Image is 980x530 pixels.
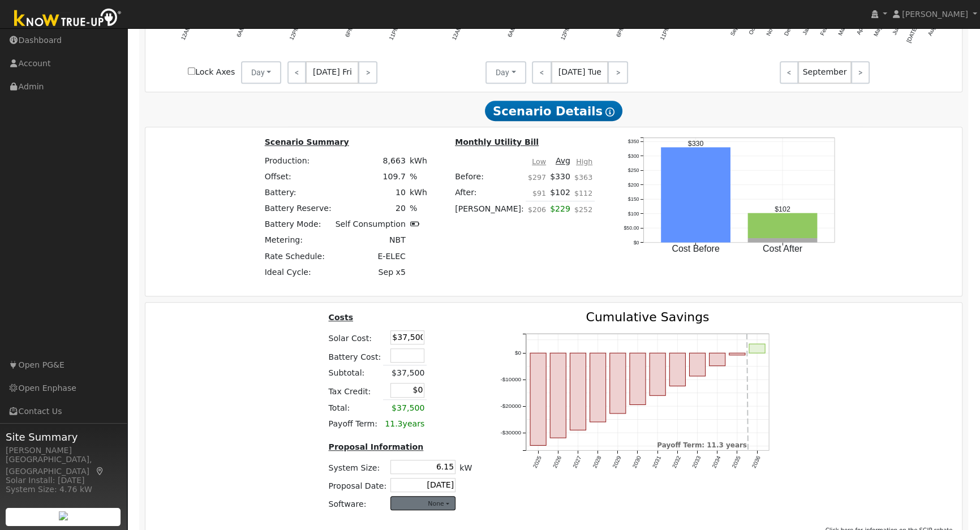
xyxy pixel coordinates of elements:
td: Payoff Term: [326,416,383,432]
text: Apr [856,24,865,35]
text: Sep [729,25,739,37]
td: years [383,416,427,432]
td: 109.7 [333,169,407,184]
td: Metering: [263,232,333,248]
td: Before: [453,169,526,184]
td: System Size: [326,458,389,476]
rect: onclick="" [530,353,546,446]
text: -$30000 [500,429,521,436]
text: 6PM [344,25,355,38]
input: Lock Axes [188,67,195,75]
div: [PERSON_NAME] [6,445,121,456]
a: < [532,61,552,84]
text: $0 [633,240,639,245]
text: 2034 [711,455,723,469]
td: $102 [548,184,573,201]
a: < [780,61,798,84]
text: Nov [765,25,775,37]
text: 2031 [651,455,663,469]
td: Subtotal: [326,365,383,381]
td: % [407,201,429,217]
text: Dec [783,25,792,37]
rect: onclick="" [570,353,586,430]
rect: onclick="" [670,353,686,386]
text: May [872,25,883,37]
text: 2025 [532,455,543,469]
rect: onclick="" [748,238,818,243]
text: $100 [628,211,639,217]
img: retrieve [59,511,68,520]
text: Oct [747,25,757,36]
text: $250 [628,167,639,173]
rect: onclick="" [690,353,706,376]
a: Map [95,467,105,476]
a: > [851,61,870,84]
span: [DATE] Tue [551,61,608,84]
td: Self Consumption [333,217,407,232]
td: Ideal Cycle: [263,264,333,280]
span: [PERSON_NAME] [902,10,968,19]
img: Know True-Up [8,6,127,32]
text: $200 [628,182,639,188]
td: $252 [572,201,594,223]
text: 12AM [179,25,191,41]
u: Low [532,157,546,166]
div: System Size: 4.76 kW [6,484,121,495]
td: Tax Credit: [326,381,383,400]
span: Sep x5 [378,268,405,277]
u: Scenario Summary [265,137,349,146]
td: $91 [526,184,548,201]
a: > [608,61,627,84]
text: $102 [775,205,790,213]
td: Production: [263,153,333,169]
text: -$20000 [500,403,521,409]
td: Rate Schedule: [263,248,333,264]
td: $37,500 [383,400,427,416]
u: High [576,157,592,166]
button: None [390,496,455,510]
text: Feb [819,25,828,37]
u: Avg [556,156,570,165]
text: $50.00 [624,225,639,231]
text: 2029 [612,455,623,469]
span: 11.3 [385,419,402,428]
text: 2026 [552,455,563,469]
button: Day [485,61,526,84]
text: 6PM [615,25,626,38]
text: 12PM [289,25,300,41]
span: Site Summary [6,429,121,445]
td: Solar Cost: [326,329,383,347]
rect: onclick="" [650,353,666,395]
span: [DATE] Fri [306,61,359,84]
td: $37,500 [383,365,427,381]
td: After: [453,184,526,201]
text: Cumulative Savings [586,310,710,324]
text: 6AM [506,25,517,38]
td: $112 [572,184,594,201]
td: Software: [326,494,389,512]
text: Cost Before [672,244,720,253]
td: kWh [407,153,429,169]
u: Costs [329,313,354,322]
text: 2028 [591,455,603,469]
span: Scenario Details [485,101,622,121]
td: E-ELEC [333,248,407,264]
text: 12AM [450,25,462,41]
td: $297 [526,169,548,184]
text: 2030 [631,455,643,469]
text: $300 [628,153,639,159]
rect: onclick="" [729,353,745,355]
text: -$10000 [500,376,521,382]
text: 11PM [388,25,400,41]
rect: onclick="" [710,353,725,366]
td: kW [458,458,474,476]
a: < [287,61,306,84]
text: Jun [891,25,901,36]
text: $150 [628,196,639,202]
a: > [358,61,377,84]
text: $330 [688,140,704,148]
td: $206 [526,201,548,223]
text: 2035 [731,455,742,469]
text: $350 [628,139,639,144]
div: [GEOGRAPHIC_DATA], [GEOGRAPHIC_DATA] [6,454,121,477]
